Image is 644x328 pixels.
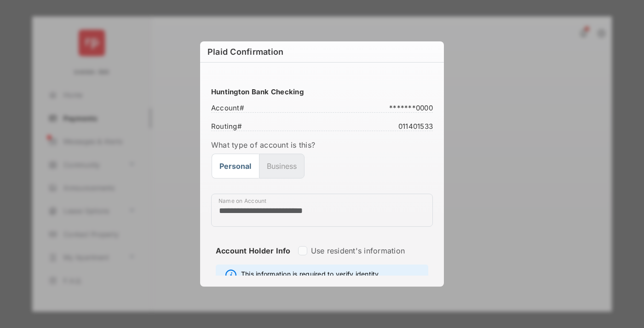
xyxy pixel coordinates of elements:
[259,154,305,178] button: Business
[241,270,380,281] span: This information is required to verify identity.
[211,104,247,110] span: Account #
[211,87,433,96] h3: Huntington Bank Checking
[211,122,245,129] span: Routing #
[200,41,444,63] h6: Plaid Confirmation
[216,246,291,272] strong: Account Holder Info
[212,154,259,178] button: Personal
[311,246,405,255] label: Use resident's information
[396,122,433,129] span: 011401533
[211,140,433,150] label: What type of account is this?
